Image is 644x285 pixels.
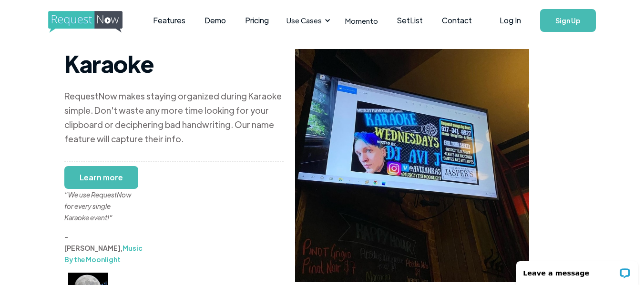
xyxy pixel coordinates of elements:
[64,231,136,265] div: - [PERSON_NAME],
[235,6,278,35] a: Pricing
[510,255,644,285] iframe: LiveChat chat widget
[64,177,136,223] div: "We use RequestNow for every single Karaoke event!"
[540,9,596,32] a: Sign Up
[281,6,333,35] div: Use Cases
[490,4,531,37] a: Log In
[336,7,388,35] a: Momento
[286,15,322,26] div: Use Cases
[432,6,481,35] a: Contact
[48,11,140,33] img: requestnow logo
[195,6,235,35] a: Demo
[64,89,284,146] div: RequestNow makes staying organized during Karaoke simple. Don't waste any more time looking for y...
[64,166,138,189] a: Learn more
[388,6,432,35] a: SetList
[48,11,120,30] a: home
[64,49,154,78] strong: Karaoke
[143,6,195,35] a: Features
